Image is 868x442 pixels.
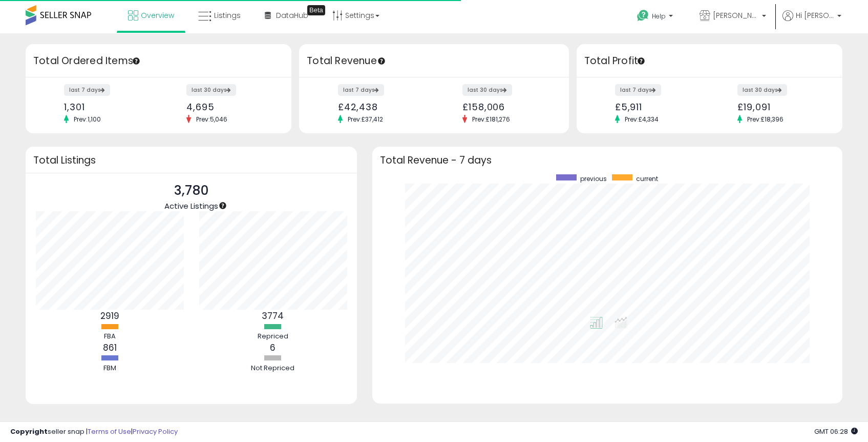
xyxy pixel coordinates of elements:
[713,10,759,21] span: [PERSON_NAME]
[141,10,174,21] span: Overview
[79,332,140,341] div: FBA
[637,56,646,66] div: Tooltip anchor
[132,56,141,66] div: Tooltip anchor
[164,200,218,211] span: Active Listings
[343,115,388,124] span: Prev: £37,412
[262,310,284,322] b: 3774
[782,10,841,33] a: Hi [PERSON_NAME]
[191,115,232,124] span: Prev: 5,046
[814,427,858,436] span: 2025-09-17 06:28 GMT
[737,102,824,112] div: £19,091
[580,174,607,183] span: previous
[462,102,551,112] div: £158,006
[64,84,110,96] label: last 7 days
[467,115,515,124] span: Prev: £181,276
[737,84,787,96] label: last 30 days
[103,341,117,354] b: 861
[615,84,661,96] label: last 7 days
[242,332,304,341] div: Repriced
[270,341,276,354] b: 6
[100,310,119,322] b: 2919
[338,84,384,96] label: last 7 days
[377,56,386,66] div: Tooltip anchor
[620,115,664,124] span: Prev: £4,334
[636,174,658,183] span: current
[133,427,178,436] a: Privacy Policy
[164,181,218,200] p: 3,780
[307,54,561,68] h3: Total Revenue
[584,54,835,68] h3: Total Profit
[338,102,427,112] div: £42,438
[88,427,131,436] a: Terms of Use
[10,427,178,437] div: seller snap | |
[214,10,241,21] span: Listings
[637,9,649,22] i: Get Help
[242,364,304,373] div: Not Repriced
[652,12,666,21] span: Help
[10,427,48,436] strong: Copyright
[629,2,683,33] a: Help
[615,102,702,112] div: £5,911
[307,5,325,15] div: Tooltip anchor
[742,115,789,124] span: Prev: £18,396
[218,201,227,210] div: Tooltip anchor
[380,156,835,164] h3: Total Revenue - 7 days
[796,10,834,21] span: Hi [PERSON_NAME]
[462,84,512,96] label: last 30 days
[33,156,349,164] h3: Total Listings
[69,115,106,124] span: Prev: 1,100
[64,102,151,112] div: 1,301
[186,102,273,112] div: 4,695
[276,10,308,21] span: DataHub
[33,54,284,68] h3: Total Ordered Items
[79,364,140,373] div: FBM
[186,84,236,96] label: last 30 days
